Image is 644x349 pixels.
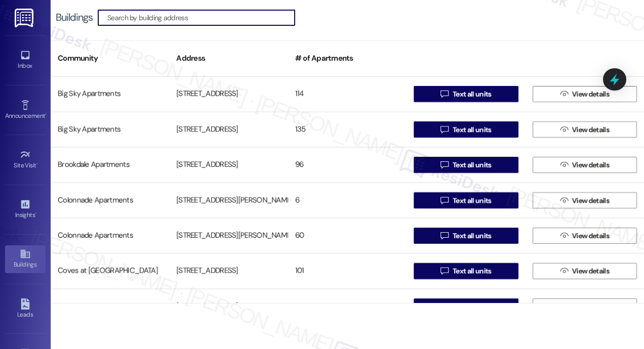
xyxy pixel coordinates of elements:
i:  [441,125,449,134]
div: Brookdale Apartments [51,155,169,175]
div: 96 [288,155,407,175]
div: [STREET_ADDRESS][PERSON_NAME] [169,190,288,210]
i:  [560,196,568,204]
div: Colonnade Apartments [51,226,169,246]
button: View details [533,121,637,138]
a: Insights • [5,196,46,223]
span: Text all units [453,160,491,170]
div: [STREET_ADDRESS] [169,155,288,175]
div: 135 [288,119,407,140]
div: Fieldstone Apartments [51,296,169,317]
div: [STREET_ADDRESS][PERSON_NAME] [169,226,288,246]
input: Search by building address [107,11,295,25]
i:  [560,267,568,275]
button: Text all units [414,157,518,173]
a: Site Visit • [5,146,46,173]
i:  [560,302,568,311]
span: View details [572,266,610,277]
i:  [441,302,449,311]
span: • [36,160,38,167]
div: [STREET_ADDRESS] [169,84,288,104]
div: [STREET_ADDRESS] [169,296,288,317]
i:  [441,232,449,240]
i:  [441,161,449,169]
i:  [441,196,449,204]
span: Text all units [453,231,491,241]
div: [STREET_ADDRESS] [169,119,288,140]
button: View details [533,86,637,102]
i:  [560,90,568,98]
span: Text all units [453,195,491,206]
button: Text all units [414,121,518,138]
button: Text all units [414,263,518,279]
button: Text all units [414,228,518,244]
div: Big Sky Apartments [51,119,169,140]
span: View details [572,89,610,100]
a: Leads [5,295,46,323]
span: Text all units [453,89,491,100]
span: View details [572,124,610,135]
button: Text all units [414,192,518,208]
button: Text all units [414,86,518,102]
i:  [441,267,449,275]
div: Community [51,46,169,71]
i:  [441,90,449,98]
div: Big Sky Apartments [51,84,169,104]
i:  [560,125,568,134]
a: Buildings [5,245,46,273]
div: [STREET_ADDRESS] [169,261,288,281]
span: • [45,111,47,118]
span: View details [572,160,610,170]
div: Colonnade Apartments [51,190,169,210]
div: 114 [288,84,407,104]
div: Address [169,46,288,71]
div: 84 [288,296,407,317]
button: View details [533,157,637,173]
div: 101 [288,261,407,281]
span: View details [572,301,610,312]
a: Inbox [5,47,46,74]
div: 60 [288,226,407,246]
img: ResiDesk Logo [15,9,35,27]
button: View details [533,263,637,279]
button: View details [533,298,637,315]
span: • [35,210,36,217]
i:  [560,232,568,240]
button: Text all units [414,298,518,315]
div: # of Apartments [288,46,407,71]
button: View details [533,228,637,244]
span: View details [572,231,610,241]
div: 6 [288,190,407,210]
span: Text all units [453,124,491,135]
span: Text all units [453,301,491,312]
span: View details [572,195,610,206]
div: Buildings [56,12,93,23]
div: Coves at [GEOGRAPHIC_DATA] [51,261,169,281]
span: Text all units [453,266,491,277]
button: View details [533,192,637,208]
i:  [560,161,568,169]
